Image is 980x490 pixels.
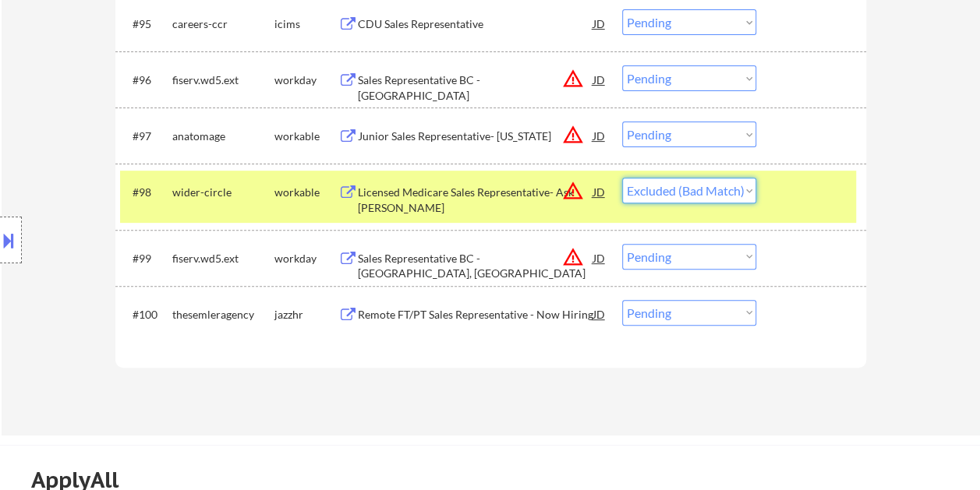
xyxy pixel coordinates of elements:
[592,122,607,150] div: JD
[172,72,274,88] div: fiserv.wd5.ext
[358,129,593,144] div: Junior Sales Representative- [US_STATE]
[592,244,607,272] div: JD
[592,300,607,328] div: JD
[274,16,338,32] div: icims
[358,185,593,215] div: Licensed Medicare Sales Representative- Ask [PERSON_NAME]
[358,251,593,281] div: Sales Representative BC - [GEOGRAPHIC_DATA], [GEOGRAPHIC_DATA]
[274,251,338,266] div: workday
[172,16,274,32] div: careers-ccr
[274,129,338,144] div: workable
[358,72,593,103] div: Sales Representative BC - [GEOGRAPHIC_DATA]
[592,178,607,206] div: JD
[274,185,338,200] div: workable
[358,16,593,32] div: CDU Sales Representative
[592,65,607,93] div: JD
[592,9,607,37] div: JD
[274,307,338,323] div: jazzhr
[133,72,160,88] div: #96
[562,246,584,268] button: warning_amber
[562,68,584,90] button: warning_amber
[562,180,584,202] button: warning_amber
[133,16,160,32] div: #95
[358,307,593,323] div: Remote FT/PT Sales Representative - Now Hiring
[562,124,584,146] button: warning_amber
[274,72,338,88] div: workday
